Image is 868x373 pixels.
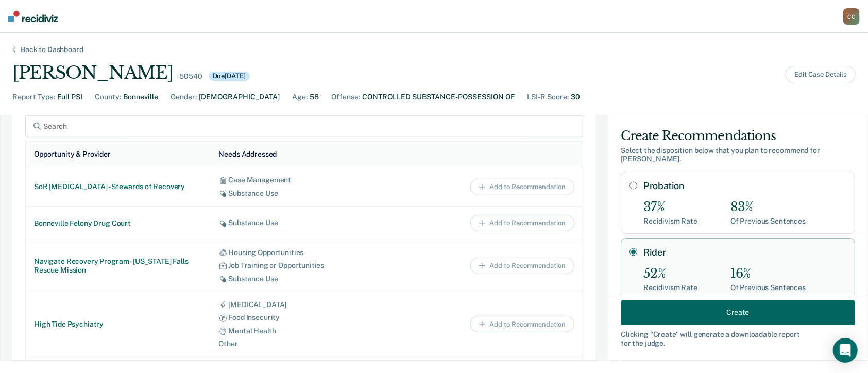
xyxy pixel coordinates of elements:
div: Age : [292,92,308,103]
div: Substance Use [219,275,384,283]
div: Opportunity & Provider [34,150,111,159]
div: Needs Addressed [219,150,277,159]
div: Bonneville [123,92,158,103]
div: Create Recommendations [621,128,855,144]
button: Add to Recommendation [470,258,574,274]
div: 37% [643,200,697,215]
input: Search [25,115,583,138]
div: Back to Dashboard [8,45,96,54]
div: Of Previous Sentences [730,217,806,226]
label: Probation [643,180,846,192]
div: Substance Use [219,218,384,227]
div: SöR [MEDICAL_DATA] - Stewards of Recovery [34,182,202,191]
div: Open Intercom Messenger [833,338,858,363]
div: Clicking " Create " will generate a downloadable report for the judge. [621,330,855,348]
div: Recidivism Rate [643,217,697,226]
div: High Tide Psychiatry [34,320,202,329]
div: 83% [730,200,806,215]
div: Recidivism Rate [643,283,697,292]
div: 52% [643,266,697,281]
label: Rider [643,247,846,258]
div: 16% [730,266,806,281]
div: 58 [310,92,319,103]
div: [DEMOGRAPHIC_DATA] [199,92,280,103]
button: Add to Recommendation [470,316,574,332]
div: Due [DATE] [209,72,250,81]
div: Case Management [219,176,384,184]
div: C C [843,8,860,25]
div: 50540 [179,72,202,81]
div: Of Previous Sentences [730,283,806,292]
button: Add to Recommendation [470,215,574,231]
div: Housing Opportunities [219,248,384,257]
div: Offense : [331,92,360,103]
div: Bonneville Felony Drug Court [34,219,202,228]
div: County : [95,92,121,103]
button: Add to Recommendation [470,179,574,195]
button: Create [621,300,855,325]
button: Edit Case Details [786,66,856,83]
div: LSI-R Score : [527,92,569,103]
div: CONTROLLED SUBSTANCE-POSSESSION OF [362,92,515,103]
div: Job Training or Opportunities [219,261,384,270]
div: Food Insecurity [219,313,384,322]
div: Report Type : [12,92,55,103]
div: [MEDICAL_DATA] [219,300,384,309]
div: Full PSI [57,92,82,103]
div: Select the disposition below that you plan to recommend for [PERSON_NAME] . [621,146,855,164]
img: Recidiviz [8,11,58,22]
button: CC [843,8,860,25]
div: 30 [571,92,580,103]
div: Substance Use [219,189,384,198]
div: [PERSON_NAME] [12,62,173,83]
div: Other [219,340,384,348]
div: Mental Health [219,327,384,335]
div: Gender : [171,92,197,103]
div: Navigate Recovery Program - [US_STATE] Falls Rescue Mission [34,257,202,275]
